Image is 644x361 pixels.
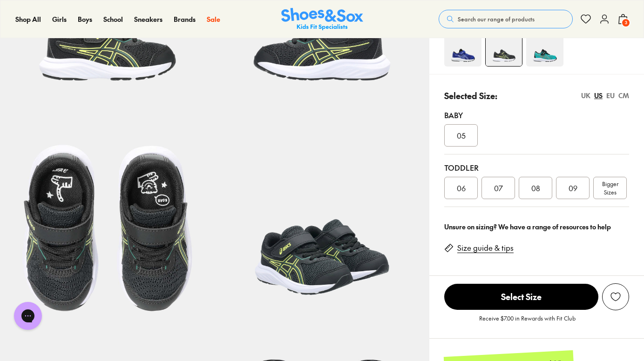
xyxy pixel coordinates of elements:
[486,30,522,66] img: 4-551400_1
[457,182,466,194] span: 06
[15,14,41,24] a: Shop All
[569,182,577,194] span: 09
[581,91,590,100] div: UK
[78,14,92,24] a: Boys
[52,14,67,24] span: Girls
[281,8,363,31] img: SNS_Logo_Responsive.svg
[103,14,123,24] a: School
[444,89,497,102] p: Selected Size:
[52,14,67,24] a: Girls
[174,14,196,24] span: Brands
[281,8,363,31] a: Shoes & Sox
[602,180,618,196] span: Bigger Sizes
[207,14,220,24] span: Sale
[479,314,576,331] p: Receive $7.00 in Rewards with Fit Club
[594,91,603,100] div: US
[457,243,514,253] a: Size guide & tips
[526,29,563,67] img: 4-522439_1
[174,14,196,24] a: Brands
[617,9,629,29] button: 3
[444,29,481,67] img: 4-498678_1
[134,14,163,24] a: Sneakers
[444,284,598,310] span: Select Size
[606,91,615,100] div: EU
[78,14,92,24] span: Boys
[444,222,629,232] div: Unsure on sizing? We have a range of resources to help
[134,14,163,24] span: Sneakers
[444,162,629,173] div: Toddler
[9,299,47,333] iframe: Gorgias live chat messenger
[621,18,630,27] span: 3
[457,130,466,141] span: 05
[15,14,41,24] span: Shop All
[602,283,629,310] button: Add to Wishlist
[207,14,220,24] a: Sale
[215,108,429,322] img: 7-551403_1
[618,91,629,100] div: CM
[444,283,598,310] button: Select Size
[458,15,535,23] span: Search our range of products
[103,14,123,24] span: School
[439,10,573,28] button: Search our range of products
[494,182,503,194] span: 07
[444,109,629,120] div: Baby
[531,182,540,194] span: 08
